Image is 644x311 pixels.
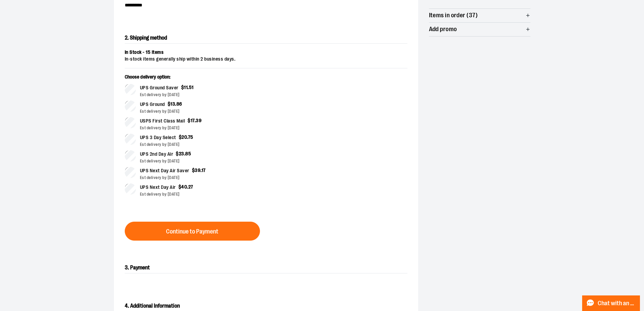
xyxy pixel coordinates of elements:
span: 86 [176,101,182,107]
span: $ [192,168,195,173]
input: UPS Next Day Air$40.27Est delivery by [DATE] [125,183,136,195]
span: $ [179,134,182,140]
span: $ [176,151,179,156]
div: Est delivery by [DATE] [140,92,261,98]
span: UPS Ground [140,101,165,108]
div: In-stock items generally ship within 2 business days. [125,56,407,63]
input: USPS First Class Mail$17.39Est delivery by [DATE] [125,117,136,128]
span: 51 [189,85,194,90]
span: Items in order (37) [429,12,478,19]
span: . [195,118,196,123]
span: 27 [188,184,193,190]
input: UPS Next Day Air Saver$39.17Est delivery by [DATE] [125,167,136,178]
h2: 3. Payment [125,262,407,273]
h2: 2. Shipping method [125,32,407,44]
input: UPS Ground$13.86Est delivery by [DATE] [125,101,136,112]
button: Continue to Payment [125,222,260,241]
span: UPS Ground Saver [140,84,178,92]
div: Est delivery by [DATE] [140,175,261,181]
span: . [187,184,188,190]
p: Choose delivery option: [125,74,261,84]
input: UPS 2nd Day Air$23.85Est delivery by [DATE] [125,150,136,161]
span: Continue to Payment [166,228,218,235]
input: UPS Ground Saver$11.51Est delivery by [DATE] [125,84,136,95]
span: 13 [170,101,175,107]
span: 39 [196,118,201,123]
span: 85 [185,151,191,156]
div: Est delivery by [DATE] [140,108,261,114]
span: $ [181,85,184,90]
span: 40 [181,184,187,190]
span: UPS Next Day Air [140,183,176,191]
span: UPS 3 Day Select [140,134,176,141]
span: . [187,134,188,140]
span: 20 [182,134,187,140]
span: $ [168,101,171,107]
input: UPS 3 Day Select$20.75Est delivery by [DATE] [125,134,136,145]
span: USPS First Class Mail [140,117,185,125]
button: Chat with an Expert [582,295,640,311]
span: $ [178,184,182,190]
span: . [200,168,201,173]
button: Items in order (37) [429,9,530,22]
span: $ [188,118,191,123]
button: Add promo [429,23,530,36]
div: Est delivery by [DATE] [140,191,261,197]
span: Chat with an Expert [598,300,636,307]
span: 39 [195,168,200,173]
span: 17 [201,168,206,173]
div: In Stock - 15 items [125,49,407,56]
span: 11 [184,85,188,90]
div: Est delivery by [DATE] [140,125,261,131]
span: . [188,85,189,90]
span: Add promo [429,26,457,32]
div: Est delivery by [DATE] [140,141,261,148]
span: 75 [188,134,193,140]
span: 17 [191,118,195,123]
span: UPS Next Day Air Saver [140,167,189,175]
span: . [175,101,176,107]
span: UPS 2nd Day Air [140,150,173,158]
span: 23 [179,151,184,156]
div: Est delivery by [DATE] [140,158,261,164]
span: . [184,151,186,156]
